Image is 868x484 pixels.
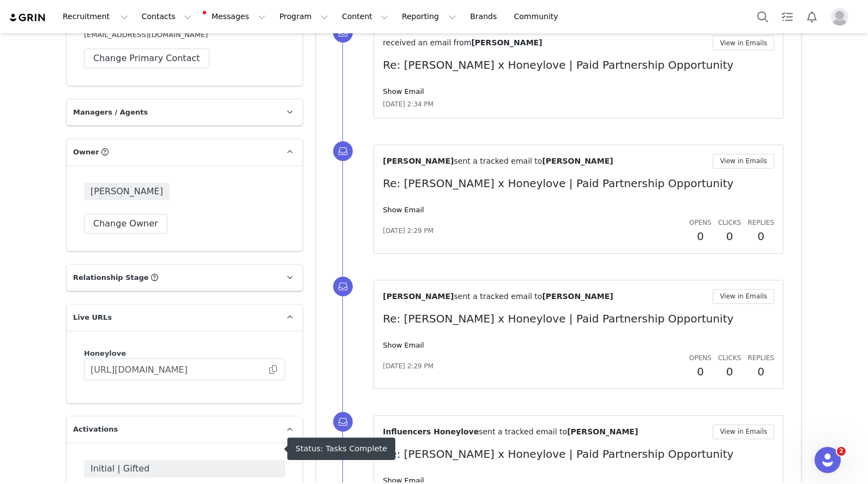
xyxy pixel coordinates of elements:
[73,147,99,158] span: Owner
[751,4,775,29] button: Search
[713,35,774,50] button: View in Emails
[689,219,712,226] span: Opens
[454,157,542,165] span: sent a tracked email to
[471,38,542,47] span: [PERSON_NAME]
[775,4,799,29] a: Tasks
[718,363,741,380] h2: 0
[748,228,774,244] h2: 0
[383,341,424,349] a: Show Email
[824,8,859,26] button: Profile
[463,4,507,29] a: Brands
[73,312,112,323] span: Live URLs
[383,175,774,192] p: Re: [PERSON_NAME] x Honeylove | Paid Partnership Opportunity
[84,19,285,68] div: [EMAIL_ADDRESS][DOMAIN_NAME]
[84,49,209,68] button: Change Primary Contact
[73,107,148,118] span: Managers / Agents
[91,462,279,475] span: Initial | Gifted
[73,424,118,435] span: Activations
[718,354,741,362] span: Clicks
[479,427,567,436] span: sent a tracked email to
[9,13,47,23] img: grin logo
[383,206,424,214] a: Show Email
[800,4,824,29] button: Notifications
[383,226,433,236] span: [DATE] 2:29 PM
[383,361,433,371] span: [DATE] 2:29 PM
[135,4,198,29] button: Contacts
[383,57,774,73] p: Re: [PERSON_NAME] x Honeylove | Paid Partnership Opportunity
[84,214,167,234] button: Change Owner
[508,4,570,29] a: Community
[713,425,774,439] button: View in Emails
[84,183,170,200] span: [PERSON_NAME]
[9,9,448,21] body: Rich Text Area. Press ALT-0 for help.
[748,363,774,380] h2: 0
[383,38,471,47] span: received an email from
[542,292,613,301] span: [PERSON_NAME]
[383,446,774,462] p: Re: [PERSON_NAME] x Honeylove | Paid Partnership Opportunity
[689,228,712,244] h2: 0
[273,4,335,29] button: Program
[718,228,741,244] h2: 0
[335,4,395,29] button: Content
[815,447,841,473] iframe: Intercom live chat
[56,4,135,29] button: Recruitment
[542,157,613,165] span: [PERSON_NAME]
[567,427,638,436] span: [PERSON_NAME]
[718,219,741,226] span: Clicks
[689,363,712,380] h2: 0
[383,292,454,301] span: [PERSON_NAME]
[296,444,387,453] div: Status: Tasks Complete
[383,427,479,436] span: Influencers Honeylove
[831,8,848,26] img: placeholder-profile.jpg
[689,354,712,362] span: Opens
[383,157,454,165] span: [PERSON_NAME]
[713,289,774,304] button: View in Emails
[395,4,463,29] button: Reporting
[837,447,846,456] span: 2
[454,292,542,301] span: sent a tracked email to
[383,99,433,109] span: [DATE] 2:34 PM
[84,349,126,357] span: Honeylove
[748,219,774,226] span: Replies
[713,154,774,169] button: View in Emails
[198,4,272,29] button: Messages
[748,354,774,362] span: Replies
[383,310,774,327] p: Re: [PERSON_NAME] x Honeylove | Paid Partnership Opportunity
[73,272,149,283] span: Relationship Stage
[383,87,424,95] a: Show Email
